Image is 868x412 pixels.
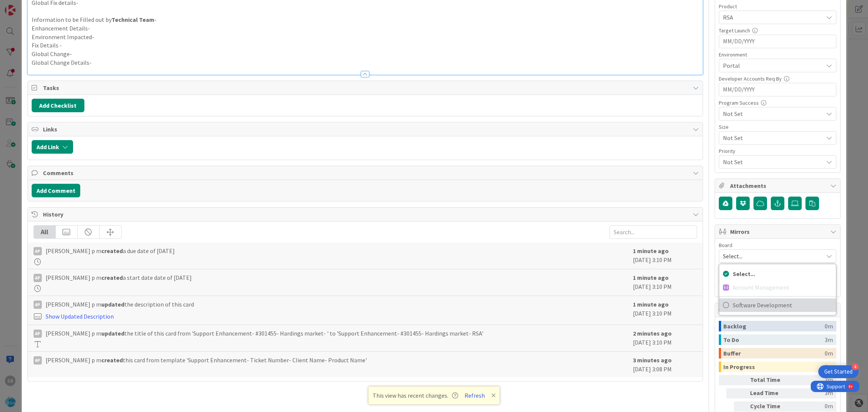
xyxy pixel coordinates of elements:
b: 1 minute ago [633,247,669,255]
div: 9+ [38,3,42,9]
div: [DATE] 3:10 PM [633,246,697,265]
input: MM/DD/YYYY [723,35,832,48]
div: 0m [825,348,833,359]
span: Support [16,1,34,10]
div: [DATE] 3:10 PM [633,300,697,321]
p: Global Change Details- [32,58,699,67]
input: MM/DD/YYYY [723,83,832,96]
span: Select... [723,251,819,261]
a: Select... [719,267,836,281]
b: 3 minutes ago [633,356,672,364]
b: created [101,274,123,281]
div: 3m [795,375,833,385]
span: Software Development [733,299,832,311]
p: Information to be Filled out by - [32,15,699,24]
b: 1 minute ago [633,274,669,281]
div: 0m [825,321,833,331]
span: Mirrors [730,227,827,236]
span: Not Set [723,133,819,143]
div: Ap [34,274,42,282]
div: [DATE] 3:10 PM [633,329,697,348]
button: Refresh [462,391,487,400]
div: 0m [825,362,833,372]
span: [PERSON_NAME] p m a due date of [DATE] [46,246,175,255]
div: [DATE] 3:08 PM [633,356,697,374]
div: Lead Time [750,388,792,398]
div: Ap [34,301,42,309]
div: Backlog [723,321,825,331]
div: Ap [34,247,42,255]
b: 1 minute ago [633,301,669,308]
b: updated [101,301,124,308]
span: Links [43,125,689,134]
div: 4 [852,363,859,370]
div: [DATE] 3:10 PM [633,273,697,292]
div: Environment [719,52,836,57]
b: created [101,247,123,255]
button: Add Link [32,140,73,154]
button: Add Comment [32,184,80,197]
span: Select... [733,268,832,279]
div: Buffer [723,348,825,359]
div: Ap [34,330,42,338]
div: Target Launch [719,28,836,33]
p: Enhancement Details- [32,24,699,33]
input: Search... [610,225,697,239]
p: Fix Details - [32,41,699,50]
b: created [101,356,123,364]
span: [PERSON_NAME] p m this card from template 'Support Enhancement- Ticket Number- Client Name- Produ... [46,356,367,365]
div: Ap [34,356,42,365]
span: Tasks [43,83,689,92]
p: Global Change- [32,50,699,58]
div: Cycle Time [750,401,792,412]
span: Not Set [723,109,823,118]
div: 3m [825,334,833,345]
div: To Do [723,334,825,345]
div: 3m [795,388,833,398]
span: Not Set [723,157,819,167]
div: Program Success [719,100,836,105]
span: Board [719,243,732,248]
a: Show Updated Description [46,313,114,320]
span: [PERSON_NAME] p m a start date date of [DATE] [46,273,192,282]
span: Portal [723,61,823,70]
div: Open Get Started checklist, remaining modules: 4 [818,365,859,378]
p: Environment Impacted- [32,33,699,41]
span: [PERSON_NAME] p m the description of this card [46,300,194,309]
div: Product [719,4,836,9]
div: Get Started [824,368,853,375]
div: In Progress [723,362,825,372]
span: [PERSON_NAME] p m the title of this card from 'Support Enhancement- #301455- Hardings market- ' t... [46,329,483,338]
b: 2 minutes ago [633,330,672,337]
div: All [34,226,56,238]
a: Software Development [719,298,836,312]
b: updated [101,330,124,337]
div: Size [719,124,836,130]
div: Total Time [750,375,792,385]
div: Developer Accounts Req By [719,76,836,81]
span: History [43,210,689,219]
span: Comments [43,168,689,177]
div: Priority [719,148,836,154]
span: Attachments [730,181,827,190]
span: RSA [723,13,823,22]
div: 0m [795,401,833,412]
span: This view has recent changes. [373,391,458,400]
strong: Technical Team [112,16,154,23]
button: Add Checklist [32,99,84,112]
